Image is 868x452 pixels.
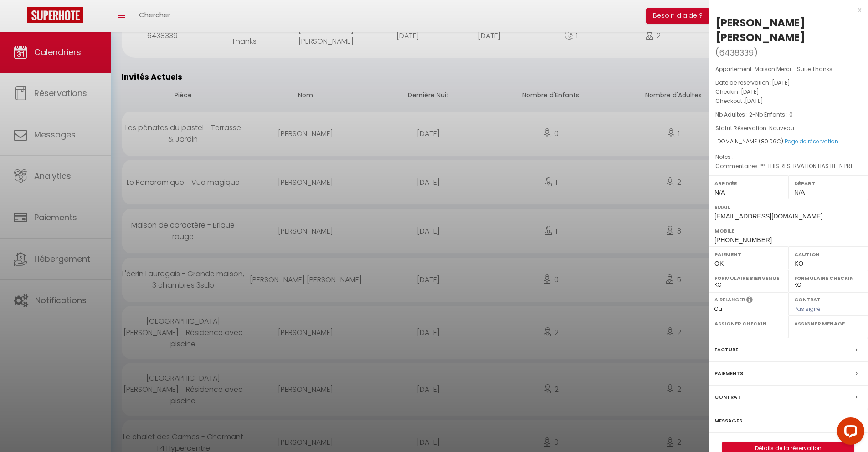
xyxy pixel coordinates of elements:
[794,189,805,196] span: N/A
[785,137,838,145] a: Page de réservation
[714,369,743,378] label: Paiements
[794,250,862,259] label: Caution
[772,79,790,86] span: [DATE]
[714,274,782,283] label: Formulaire Bienvenue
[714,213,822,220] span: [EMAIL_ADDRESS][DOMAIN_NAME]
[741,88,759,96] span: [DATE]
[714,392,741,402] label: Contrat
[715,111,752,118] span: Nb Adultes : 2
[714,319,782,328] label: Assigner Checkin
[715,15,861,45] div: [PERSON_NAME] [PERSON_NAME]
[709,5,861,15] div: x
[715,96,861,106] p: Checkout :
[714,203,862,212] label: Email
[714,250,782,259] label: Paiement
[715,46,758,59] span: ( )
[715,87,861,96] p: Checkin :
[715,110,861,119] p: -
[830,414,868,452] iframe: LiveChat chat widget
[714,189,725,196] span: N/A
[715,162,861,171] p: Commentaires :
[714,416,742,426] label: Messages
[714,226,862,235] label: Mobile
[734,153,737,161] span: -
[794,179,862,188] label: Départ
[719,47,754,58] span: 6438339
[715,78,861,87] p: Date de réservation :
[794,296,821,302] label: Contrat
[755,65,832,73] span: Maison Merci - Suite Thanks
[755,111,793,118] span: Nb Enfants : 0
[715,137,861,146] div: [DOMAIN_NAME]
[794,274,862,283] label: Formulaire Checkin
[794,319,862,328] label: Assigner Menage
[794,305,821,313] span: Pas signé
[715,124,861,133] p: Statut Réservation :
[794,260,803,267] span: KO
[715,65,861,74] p: Appartement :
[769,124,794,132] span: Nouveau
[714,345,738,355] label: Facture
[761,137,776,145] span: 80.06
[715,152,861,162] p: Notes :
[759,137,783,145] span: ( €)
[746,296,753,306] i: Sélectionner OUI si vous souhaiter envoyer les séquences de messages post-checkout
[714,179,782,188] label: Arrivée
[745,97,763,105] span: [DATE]
[714,260,724,267] span: OK
[714,236,772,244] span: [PHONE_NUMBER]
[714,296,745,304] label: A relancer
